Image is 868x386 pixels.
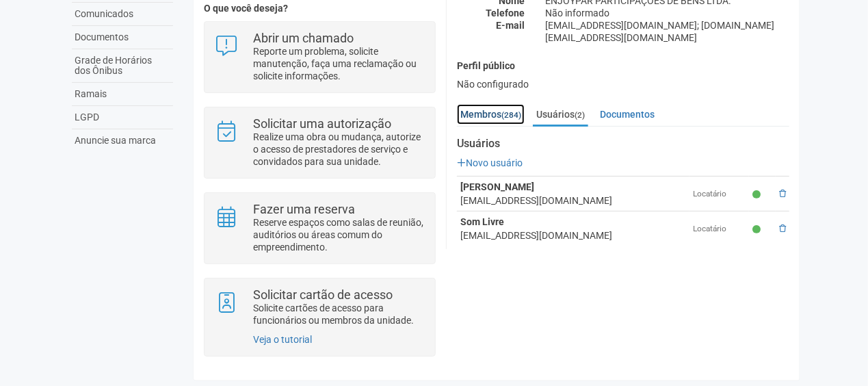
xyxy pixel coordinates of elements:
strong: Telefone [486,8,525,18]
h4: O que você deseja? [204,3,436,14]
a: Solicitar cartão de acesso Solicite cartões de acesso para funcionários ou membros da unidade. [215,289,425,326]
small: (2) [575,110,585,120]
strong: Fazer uma reserva [253,202,355,216]
td: Locatário [689,211,748,246]
div: Não configurado [457,78,789,90]
p: Reserve espaços como salas de reunião, auditórios ou áreas comum do empreendimento. [253,216,425,253]
small: Ativo [752,224,764,235]
p: Realize uma obra ou mudança, autorize o acesso de prestadores de serviço e convidados para sua un... [253,131,425,168]
strong: E-mail [496,20,525,31]
div: Não informado [535,7,800,19]
p: Reporte um problema, solicite manutenção, faça uma reclamação ou solicite informações. [253,45,425,82]
a: Membros(284) [457,104,525,125]
a: Ramais [72,83,173,106]
a: Anuncie sua marca [72,129,173,152]
strong: Abrir um chamado [253,31,354,45]
a: Fazer uma reserva Reserve espaços como salas de reunião, auditórios ou áreas comum do empreendime... [215,203,425,253]
strong: Solicitar cartão de acesso [253,287,393,302]
div: [EMAIL_ADDRESS][DOMAIN_NAME]; [DOMAIN_NAME][EMAIL_ADDRESS][DOMAIN_NAME] [535,19,800,44]
a: Veja o tutorial [253,334,312,345]
strong: Som Livre [460,216,504,227]
small: Ativo [752,189,764,201]
a: Documentos [596,104,658,125]
p: Solicite cartões de acesso para funcionários ou membros da unidade. [253,302,425,326]
div: [EMAIL_ADDRESS][DOMAIN_NAME] [460,194,686,207]
small: (284) [501,110,521,120]
a: Usuários(2) [533,104,588,127]
a: Solicitar uma autorização Realize uma obra ou mudança, autorize o acesso de prestadores de serviç... [215,118,425,168]
strong: Usuários [457,138,789,150]
a: Comunicados [72,3,173,26]
div: [EMAIL_ADDRESS][DOMAIN_NAME] [460,229,686,242]
strong: [PERSON_NAME] [460,181,534,192]
h4: Perfil público [457,61,789,71]
a: LGPD [72,106,173,129]
a: Novo usuário [457,157,523,168]
a: Grade de Horários dos Ônibus [72,49,173,83]
a: Abrir um chamado Reporte um problema, solicite manutenção, faça uma reclamação ou solicite inform... [215,32,425,82]
td: Locatário [689,177,748,211]
a: Documentos [72,26,173,49]
strong: Solicitar uma autorização [253,116,391,131]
